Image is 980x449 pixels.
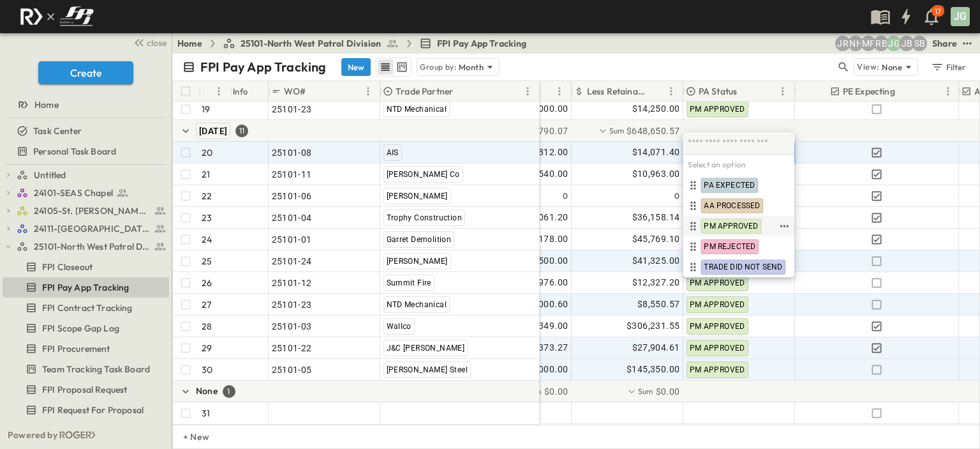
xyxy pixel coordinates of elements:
[627,319,679,333] span: $306,231.55
[935,6,941,17] p: 17
[3,258,167,276] a: FPI Closeout
[685,218,776,234] div: PM APPROVED
[632,275,680,290] span: $12,327.20
[341,58,371,76] button: New
[3,218,169,239] div: 24111-[GEOGRAPHIC_DATA]test
[3,165,169,185] div: Untitledtest
[202,277,212,289] p: 26
[949,6,971,27] button: JG
[272,146,312,159] span: 25101-08
[685,239,792,254] div: PM REJECTED
[202,146,212,159] p: 20
[526,297,568,312] span: $9,000.60
[394,59,410,75] button: kanban view
[202,298,211,311] p: 27
[609,125,625,136] p: Sum
[873,36,889,51] div: Regina Barnett (rbarnett@fpibuilders.com)
[183,430,191,443] p: + New
[521,102,568,116] span: $15,000.00
[848,36,863,51] div: Nila Hutcheson (nhutcheson@fpibuilders.com)
[309,84,323,98] button: Sort
[387,213,463,222] span: Trophy Construction
[650,84,664,98] button: Sort
[3,277,169,298] div: FPI Pay App Trackingtest
[521,167,568,181] span: $11,540.00
[34,98,59,111] span: Home
[17,419,167,437] a: St. Vincent De Paul Renovations
[843,85,895,98] p: PE Expecting
[202,363,212,376] p: 30
[202,103,210,116] p: 19
[3,360,167,378] a: Team Tracking Task Board
[3,319,167,337] a: FPI Scope Gap Log
[704,241,755,252] span: PM REJECTED
[632,102,680,116] span: $14,250.00
[664,84,679,99] button: Menu
[627,362,679,377] span: $145,350.00
[42,342,110,355] span: FPI Procurement
[899,36,914,51] div: Jeremiah Bailey (jbailey@fpibuilders.com)
[200,58,326,76] p: FPI Pay App Tracking
[38,61,133,84] button: Create
[627,125,679,137] span: $648,650.57
[637,297,680,312] span: $8,550.57
[272,190,312,202] span: 25101-06
[202,211,212,224] p: 23
[202,233,212,246] p: 24
[284,85,306,98] p: WO#
[951,7,970,26] div: JG
[3,201,169,221] div: 24105-St. Matthew Kitchen Renotest
[886,36,902,51] div: Josh Gille (jgille@fpibuilders.com)
[202,255,212,268] p: 25
[704,201,760,211] span: AA PROCESSED
[387,170,460,179] span: [PERSON_NAME] Co
[685,198,792,213] div: AA PROCESSED
[34,169,66,181] span: Untitled
[520,84,535,99] button: Menu
[272,342,312,354] span: 25101-22
[3,183,169,203] div: 24101-SEAS Chapeltest
[387,148,399,157] span: AIS
[272,233,312,246] span: 25101-01
[17,238,167,255] a: 25101-North West Patrol Division
[396,85,453,98] p: Trade Partner
[199,126,227,136] span: [DATE]
[3,122,167,140] a: Task Center
[552,84,567,99] button: Menu
[272,277,312,289] span: 25101-12
[3,379,169,400] div: FPI Proposal Requesttest
[230,81,269,102] div: Info
[544,385,568,398] span: $0.00
[882,61,902,73] p: None
[3,142,167,160] a: Personal Task Board
[42,281,129,294] span: FPI Pay App Tracking
[42,322,119,335] span: FPI Scope Gap Log
[739,84,754,98] button: Sort
[42,301,133,314] span: FPI Contract Tracking
[3,298,169,318] div: FPI Contract Trackingtest
[17,184,167,202] a: 24101-SEAS Chapel
[147,36,167,49] span: close
[42,404,144,416] span: FPI Request For Proposal
[632,340,680,355] span: $27,904.61
[699,85,738,98] p: PA Status
[515,319,568,333] span: $322,349.00
[420,61,456,73] p: Group by:
[202,342,212,354] p: 29
[683,155,794,175] h6: Select an option
[632,254,680,268] span: $41,325.00
[387,278,431,287] span: Summit Fire
[835,36,850,51] div: Jayden Ramirez (jramirez@fpibuilders.com)
[34,222,151,235] span: 24111-[GEOGRAPHIC_DATA]
[960,36,975,51] button: test
[387,105,447,114] span: NTD Mechanical
[3,257,169,277] div: FPI Closeouttest
[685,178,792,193] div: PA EXPECTED
[15,3,98,30] img: c8d7d1ed905e502e8f77bf7063faec64e13b34fdb1f2bdd94b0e311fc34f8000.png
[3,418,169,438] div: St. Vincent De Paul Renovationstest
[632,145,680,160] span: $14,071.40
[223,385,235,398] div: 1
[515,125,568,137] span: $682,790.07
[521,254,568,268] span: $43,500.00
[17,166,167,184] a: Untitled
